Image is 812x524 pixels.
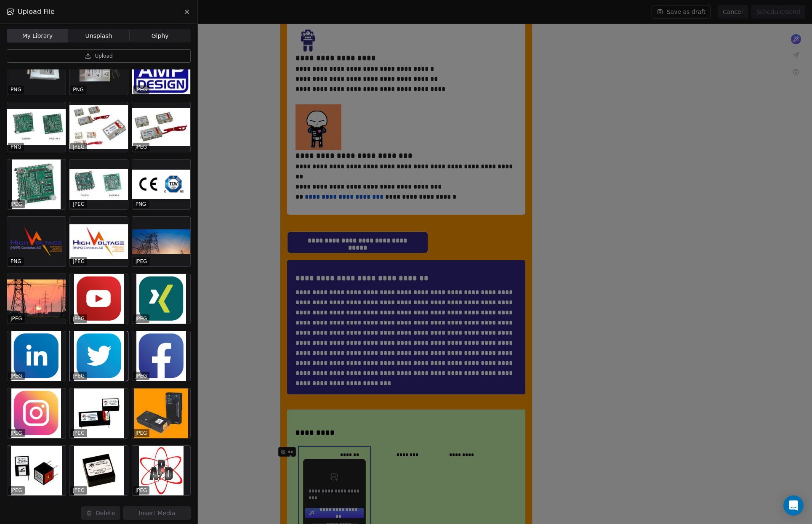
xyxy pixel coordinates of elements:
[73,144,85,150] p: JPEG
[136,315,147,322] p: JPEG
[73,86,84,93] p: PNG
[7,49,191,63] button: Upload
[85,32,112,40] span: Unsplash
[11,430,22,436] p: JPEG
[136,86,147,93] p: JPEG
[123,506,191,520] button: Insert Media
[11,258,21,265] p: PNG
[783,495,804,516] div: Open Intercom Messenger
[73,258,85,265] p: JPEG
[73,201,85,207] p: JPEG
[136,430,147,436] p: JPEG
[11,372,22,379] p: JPEG
[11,144,21,150] p: PNG
[136,201,146,207] p: PNG
[136,144,147,150] p: JPEG
[11,315,22,322] p: JPEG
[18,7,55,17] span: Upload File
[152,32,169,40] span: Giphy
[95,53,112,59] span: Upload
[136,487,147,494] p: JPEG
[73,430,85,436] p: JPEG
[136,258,147,265] p: JPEG
[11,487,22,494] p: JPEG
[73,372,85,379] p: JPEG
[73,487,85,494] p: JPEG
[11,86,21,93] p: PNG
[11,201,22,207] p: JPEG
[81,506,120,520] button: Delete
[136,372,147,379] p: JPEG
[73,315,85,322] p: JPEG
